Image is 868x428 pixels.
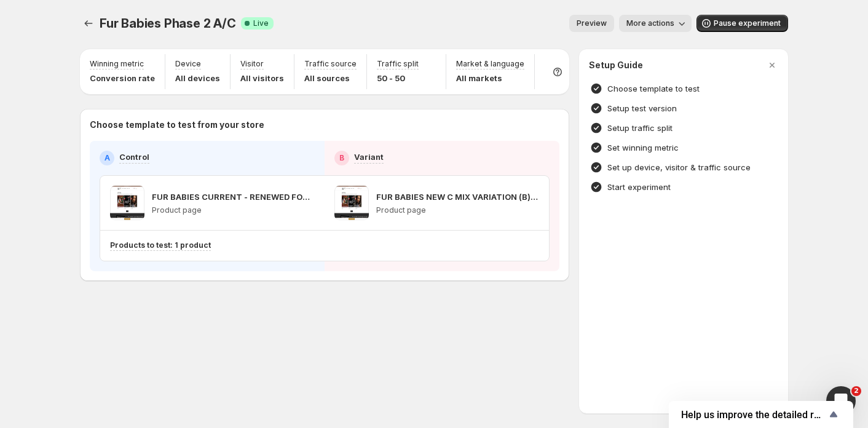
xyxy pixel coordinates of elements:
[376,205,539,215] p: Product page
[175,59,201,69] p: Device
[216,5,238,27] div: Close
[20,302,129,309] div: Operator • AI Agent • 3m ago
[10,206,236,327] div: Operator says…
[681,409,826,421] span: Help us improve the detailed report for A/B campaigns
[60,6,183,15] h1: GemX: CRO & A/B Testing
[376,191,539,203] p: FUR BABIES NEW C MIX VARIATION (B) FOR TEST WAVE 2
[334,186,369,220] img: FUR BABIES NEW C MIX VARIATION (B) FOR TEST WAVE 2
[90,72,155,84] p: Conversion rate
[119,151,149,163] p: Control
[44,157,236,196] div: Hello! Am I able to download reports for the AB tests please?
[253,18,269,28] span: Live
[90,119,559,131] p: Choose template to test from your store
[577,18,607,28] span: Preview
[607,82,700,95] h4: Choose template to test
[354,151,384,163] p: Variant
[619,15,692,32] button: More actions
[10,157,236,206] div: Lauren says…
[607,122,673,134] h4: Setup traffic split
[175,72,220,84] p: All devices
[192,5,216,28] button: Home
[20,268,192,292] div: The team will be back 🕒
[100,16,236,31] span: Fur Babies Phase 2 A/C
[105,153,110,163] h2: A
[826,386,856,416] iframe: Intercom live chat
[37,100,223,135] div: Handy tips: Sharing your issue screenshots and page links helps us troubleshoot your issue faster
[19,334,29,344] button: Upload attachment
[240,72,284,84] p: All visitors
[20,213,192,261] div: You’ll get replies here and in your email: ✉️
[69,15,119,28] p: Back [DATE]
[626,18,674,28] span: More actions
[152,205,315,215] p: Product page
[110,240,211,250] p: Products to test: 1 product
[681,407,841,422] button: Show survey - Help us improve the detailed report for A/B campaigns
[10,206,202,299] div: You’ll get replies here and in your email:✉️[EMAIL_ADDRESS][DOMAIN_NAME]The team will be back🕒[DA...
[456,72,524,84] p: All markets
[569,15,614,32] button: Preview
[152,191,315,203] p: FUR BABIES CURRENT - RENEWED FOR (A) CONTROL TEST WAVE 2
[304,72,357,84] p: All sources
[8,5,31,28] button: go back
[54,165,226,189] div: Hello! Am I able to download reports for the AB tests please?
[240,59,264,69] p: Visitor
[589,59,643,71] h3: Setup Guide
[90,59,144,69] p: Winning metric
[607,181,671,193] h4: Start experiment
[607,141,679,154] h4: Set winning metric
[377,72,419,84] p: 50 - 50
[211,329,231,349] button: Send a message…
[851,386,861,396] span: 2
[714,18,781,28] span: Pause experiment
[110,186,144,220] img: FUR BABIES CURRENT - RENEWED FOR (A) CONTROL TEST WAVE 2
[58,334,68,344] button: Gif picker
[607,161,751,173] h4: Set up device, visitor & traffic source
[607,102,677,114] h4: Setup test version
[696,15,788,32] button: Pause experiment
[377,59,419,69] p: Traffic split
[35,7,55,26] img: Profile image for Antony
[80,15,97,32] button: Experiments
[39,334,49,344] button: Emoji picker
[30,280,63,290] b: [DATE]
[10,308,235,329] textarea: Message…
[304,59,357,69] p: Traffic source
[339,153,344,163] h2: B
[456,59,524,69] p: Market & language
[20,238,117,260] b: [EMAIL_ADDRESS][DOMAIN_NAME]
[78,334,88,344] button: Start recording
